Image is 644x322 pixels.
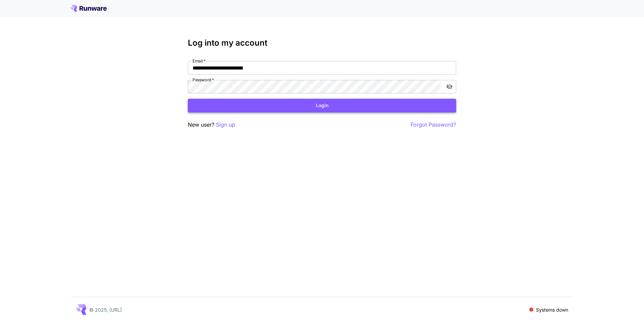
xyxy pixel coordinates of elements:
[188,38,456,48] h3: Log into my account
[536,306,568,313] p: Systems down
[411,121,456,129] button: Forgot Password?
[193,77,214,83] label: Password
[216,121,235,129] button: Sign up
[193,58,206,64] label: Email
[188,99,456,112] button: Login
[188,121,235,129] p: New user?
[443,81,455,93] button: toggle password visibility
[89,306,122,313] p: © 2025, [URL]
